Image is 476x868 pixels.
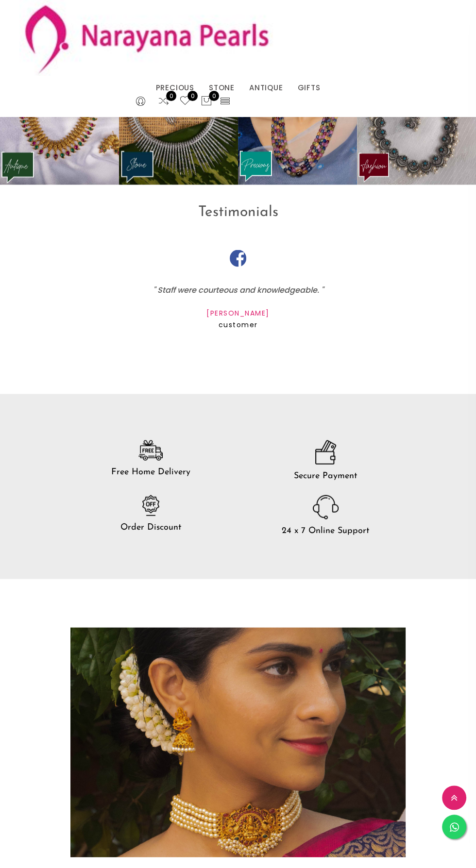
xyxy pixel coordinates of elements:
span: 0 [209,91,219,101]
p: " Staff were courteous and knowledgeable. " [70,282,406,298]
img: Fashion [357,59,476,184]
h5: Order Discount [70,523,231,532]
h5: Free Home Delivery [70,467,231,476]
a: 0 [179,95,191,108]
h5: 24 x 7 Online Support [245,526,406,535]
a: PRECIOUS [155,81,194,95]
a: ANTIQUE [249,81,283,95]
a: GIFTS [298,81,321,95]
h5: [PERSON_NAME] [70,308,406,317]
img: Stone [119,59,238,184]
button: 0 [201,95,212,108]
img: fb.png [230,250,247,267]
span: 0 [187,91,198,101]
img: Precious [238,59,357,184]
span: customer [219,319,258,329]
a: 0 [158,95,170,108]
a: STONE [209,81,235,95]
h5: Secure Payment [245,471,406,480]
span: 0 [166,91,176,101]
